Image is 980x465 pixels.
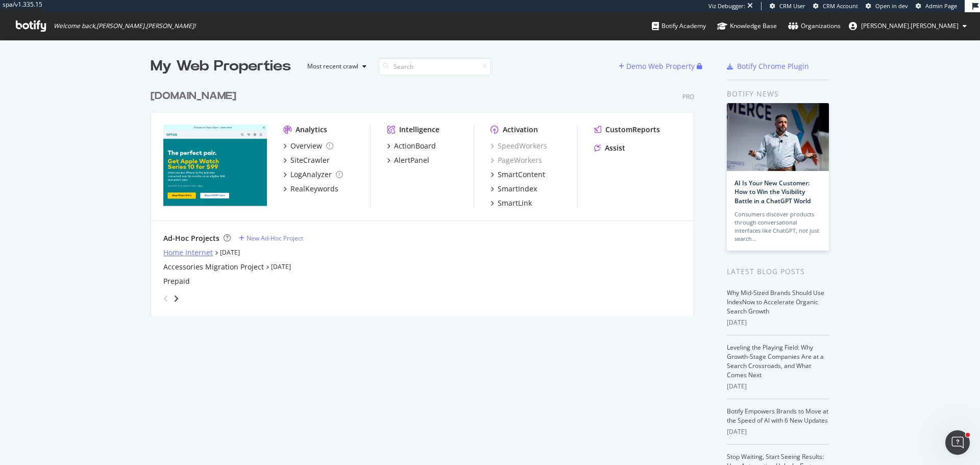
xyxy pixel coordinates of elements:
a: [DOMAIN_NAME] [151,89,240,104]
div: [DOMAIN_NAME] [151,89,236,104]
span: Open in dev [875,2,908,10]
button: Demo Web Property [619,58,697,75]
div: Overview [290,141,322,151]
a: Botify Empowers Brands to Move at the Speed of AI with 6 New Updates [727,407,828,425]
a: CRM Account [813,2,858,10]
a: Prepaid [163,276,190,286]
a: Home Internet [163,248,213,258]
div: SmartContent [498,169,545,180]
a: Assist [594,143,625,153]
div: Botify Academy [652,21,706,31]
input: Search [379,58,491,76]
div: [DATE] [727,318,829,327]
a: ActionBoard [387,141,436,151]
a: SmartContent [491,169,545,180]
span: CRM User [779,2,805,10]
a: Admin Page [916,2,957,10]
span: Admin Page [925,2,957,10]
button: [PERSON_NAME].[PERSON_NAME] [841,18,975,34]
div: CustomReports [605,125,660,135]
div: Botify news [727,88,829,100]
div: [DATE] [727,427,829,436]
div: SiteCrawler [290,155,330,165]
a: SmartIndex [491,184,537,194]
div: Assist [605,143,625,153]
div: LogAnalyzer [290,169,332,180]
a: SmartLink [491,198,532,208]
a: Overview [283,141,333,151]
span: lou.aldrin [861,21,959,30]
div: ActionBoard [394,141,436,151]
a: Botify Chrome Plugin [727,61,809,71]
a: Why Mid-Sized Brands Should Use IndexNow to Accelerate Organic Search Growth [727,288,824,315]
div: Botify Chrome Plugin [737,61,809,71]
div: Pro [682,92,694,101]
div: Latest Blog Posts [727,266,829,277]
a: SiteCrawler [283,155,330,165]
div: angle-left [159,290,173,307]
div: My Web Properties [151,56,291,77]
a: Knowledge Base [717,12,777,40]
div: SmartLink [498,198,532,208]
a: Leveling the Playing Field: Why Growth-Stage Companies Are at a Search Crossroads, and What Comes... [727,343,824,379]
a: AI Is Your New Customer: How to Win the Visibility Battle in a ChatGPT World [734,179,811,205]
a: Demo Web Property [619,62,697,70]
div: Consumers discover products through conversational interfaces like ChatGPT, not just search… [734,210,821,243]
div: Activation [503,125,538,135]
div: Ad-Hoc Projects [163,233,219,243]
div: grid [151,77,702,316]
a: Open in dev [866,2,908,10]
div: Knowledge Base [717,21,777,31]
div: New Ad-Hoc Project [247,234,303,242]
a: New Ad-Hoc Project [239,234,303,242]
div: Organizations [788,21,841,31]
a: AlertPanel [387,155,429,165]
div: Demo Web Property [626,61,695,71]
a: Organizations [788,12,841,40]
a: Accessories Migration Project [163,262,264,272]
button: Most recent crawl [299,58,371,75]
div: AlertPanel [394,155,429,165]
a: LogAnalyzer [283,169,343,180]
a: CRM User [770,2,805,10]
div: angle-right [173,293,180,304]
a: SpeedWorkers [491,141,547,151]
iframe: Intercom live chat [945,430,970,455]
div: Intelligence [399,125,439,135]
a: PageWorkers [491,155,542,165]
div: [DATE] [727,382,829,391]
img: AI Is Your New Customer: How to Win the Visibility Battle in a ChatGPT World [727,103,829,171]
div: Analytics [296,125,327,135]
a: RealKeywords [283,184,338,194]
div: Most recent crawl [307,63,358,69]
span: CRM Account [823,2,858,10]
img: optus.com.au [163,125,267,207]
a: [DATE] [271,262,291,271]
a: [DATE] [220,248,240,257]
a: Botify Academy [652,12,706,40]
div: Viz Debugger: [708,2,745,10]
a: CustomReports [594,125,660,135]
div: SmartIndex [498,184,537,194]
span: Welcome back, [PERSON_NAME].[PERSON_NAME] ! [54,22,195,30]
div: RealKeywords [290,184,338,194]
